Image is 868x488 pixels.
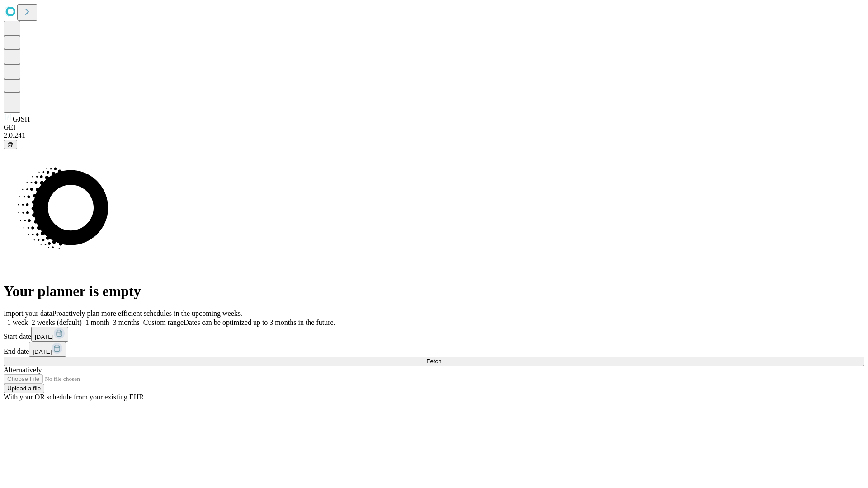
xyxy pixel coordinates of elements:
button: [DATE] [29,342,66,357]
span: 3 months [113,319,140,326]
span: Alternatively [4,366,42,374]
button: Upload a file [4,384,44,393]
span: 1 week [7,319,28,326]
span: 2 weeks (default) [32,319,82,326]
span: With your OR schedule from your existing EHR [4,393,144,401]
div: End date [4,342,864,357]
span: @ [7,141,14,148]
button: @ [4,140,17,149]
span: GJSH [13,115,30,123]
div: Start date [4,327,864,342]
span: Dates can be optimized up to 3 months in the future. [184,319,335,326]
button: [DATE] [31,327,68,342]
button: Fetch [4,357,864,366]
span: [DATE] [35,333,54,340]
div: GEI [4,123,864,131]
span: Import your data [4,310,52,317]
span: [DATE] [33,348,52,355]
h1: Your planner is empty [4,283,864,300]
div: 2.0.241 [4,131,864,140]
span: Proactively plan more efficient schedules in the upcoming weeks. [52,310,242,317]
span: Fetch [426,358,441,365]
span: Custom range [143,319,184,326]
span: 1 month [85,319,109,326]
